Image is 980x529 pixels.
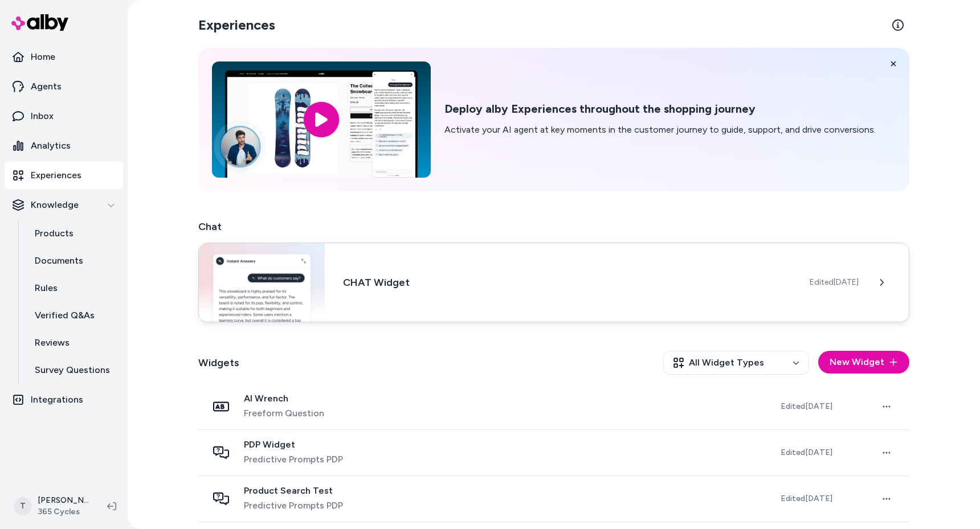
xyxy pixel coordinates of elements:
button: Knowledge [5,191,123,219]
a: Documents [23,247,123,274]
p: Survey Questions [35,363,110,377]
a: Reviews [23,329,123,356]
span: Edited [DATE] [781,448,832,457]
p: Experiences [31,169,81,182]
button: All Widget Types [663,351,809,375]
a: Agents [5,73,123,100]
span: Predictive Prompts PDP [244,499,343,512]
p: Reviews [35,336,70,350]
p: Inbox [31,109,54,123]
a: Verified Q&As [23,302,123,329]
p: Analytics [31,139,71,153]
a: Survey Questions [23,356,123,384]
p: Home [31,50,55,64]
button: T[PERSON_NAME]365 Cycles [7,488,98,524]
img: alby Logo [11,14,68,31]
button: New Widget [818,351,909,374]
p: Activate your AI agent at key moments in the customer journey to guide, support, and drive conver... [444,123,876,137]
span: PDP Widget [244,439,343,450]
span: Edited [DATE] [781,401,832,411]
p: [PERSON_NAME] [38,495,89,506]
span: T [14,497,32,515]
p: Products [35,227,73,240]
h2: Experiences [198,16,275,34]
span: Freeform Question [244,407,324,420]
span: Product Search Test [244,485,343,497]
span: Edited [DATE] [781,494,832,503]
h2: Chat [198,219,909,235]
a: Integrations [5,386,123,413]
p: Documents [35,254,83,268]
a: Rules [23,274,123,302]
a: Analytics [5,132,123,159]
h3: CHAT Widget [343,274,791,290]
a: Home [5,43,123,71]
a: Experiences [5,162,123,189]
img: Chat widget [199,243,325,322]
p: Rules [35,281,58,295]
span: Edited [DATE] [810,277,859,288]
h2: Widgets [198,355,239,371]
span: Predictive Prompts PDP [244,453,343,466]
p: Integrations [31,393,83,407]
p: Verified Q&As [35,309,95,322]
h2: Deploy alby Experiences throughout the shopping journey [444,102,876,116]
p: Knowledge [31,198,79,212]
a: Products [23,220,123,247]
a: Chat widgetCHAT WidgetEdited[DATE] [198,244,909,323]
a: Inbox [5,102,123,130]
span: 365 Cycles [38,506,89,518]
p: Agents [31,80,62,93]
span: AI Wrench [244,393,324,404]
